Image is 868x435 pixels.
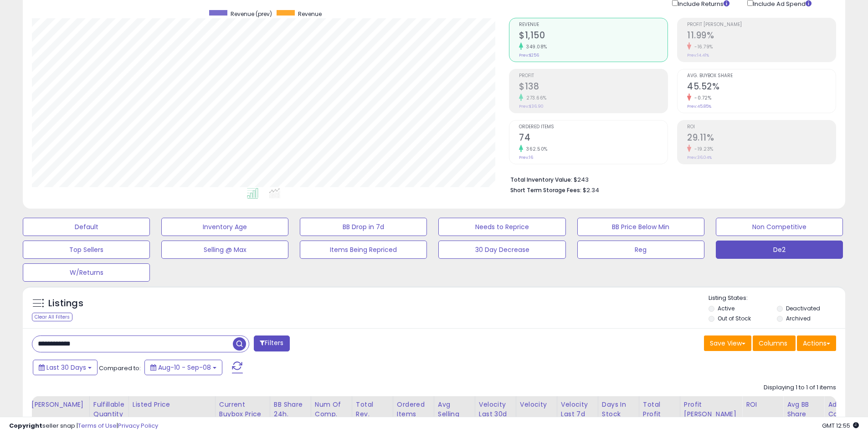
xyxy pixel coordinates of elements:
[254,335,289,351] button: Filters
[510,176,572,183] b: Total Inventory Value:
[786,304,820,312] label: Deactivated
[684,400,738,419] div: Profit [PERSON_NAME]
[48,297,83,310] h5: Listings
[397,400,430,419] div: Ordered Items
[687,81,836,94] h2: 45.52%
[746,400,779,409] div: ROI
[787,400,820,419] div: Avg BB Share
[231,10,272,18] span: Revenue (prev)
[46,363,86,372] span: Last 30 Days
[687,125,836,130] span: ROI
[691,94,711,101] small: -0.72%
[786,314,811,322] label: Archived
[519,81,668,94] h2: $138
[31,400,86,409] div: [PERSON_NAME]
[764,383,836,392] div: Displaying 1 to 1 of 1 items
[709,294,845,303] p: Listing States:
[133,400,211,409] div: Listed Price
[687,104,711,109] small: Prev: 45.85%
[519,125,668,130] span: Ordered Items
[519,30,668,42] h2: $1,150
[643,400,676,419] div: Total Profit
[519,22,668,27] span: Revenue
[315,400,348,419] div: Num of Comp.
[687,52,709,58] small: Prev: 14.41%
[577,241,704,259] button: Reg
[687,30,836,42] h2: 11.99%
[687,132,836,145] h2: 29.11%
[23,241,150,259] button: Top Sellers
[32,313,72,321] div: Clear All Filters
[33,360,98,375] button: Last 30 Days
[93,400,125,419] div: Fulfillable Quantity
[519,73,668,79] span: Profit
[520,400,553,409] div: Velocity
[687,22,836,27] span: Profit [PERSON_NAME]
[23,263,150,282] button: W/Returns
[519,104,544,109] small: Prev: $36.90
[298,10,322,18] span: Revenue
[161,241,288,259] button: Selling @ Max
[602,400,635,419] div: Days In Stock
[519,132,668,145] h2: 74
[691,43,713,50] small: -16.79%
[99,364,141,372] span: Compared to:
[274,400,307,419] div: BB Share 24h.
[9,421,42,430] strong: Copyright
[479,400,512,419] div: Velocity Last 30d
[300,218,427,236] button: BB Drop in 7d
[161,218,288,236] button: Inventory Age
[718,304,734,312] label: Active
[718,314,751,322] label: Out of Stock
[438,241,565,259] button: 30 Day Decrease
[691,146,714,152] small: -19.23%
[510,173,829,184] li: $243
[523,94,547,101] small: 273.66%
[687,73,836,79] span: Avg. Buybox Share
[356,400,389,419] div: Total Rev.
[716,241,843,259] button: De2
[753,335,796,351] button: Columns
[23,218,150,236] button: Default
[687,155,712,160] small: Prev: 36.04%
[118,421,158,430] a: Privacy Policy
[704,335,751,351] button: Save View
[797,335,836,351] button: Actions
[438,218,565,236] button: Needs to Reprice
[523,146,548,152] small: 362.50%
[822,421,859,430] span: 2025-10-9 12:55 GMT
[716,218,843,236] button: Non Competitive
[828,400,861,419] div: Additional Cost
[438,400,471,429] div: Avg Selling Price
[577,218,704,236] button: BB Price Below Min
[519,155,533,160] small: Prev: 16
[9,422,158,430] div: seller snap | |
[510,186,581,194] b: Short Term Storage Fees:
[219,400,266,419] div: Current Buybox Price
[144,360,222,375] button: Aug-10 - Sep-08
[759,339,787,348] span: Columns
[523,43,547,50] small: 349.08%
[78,421,117,430] a: Terms of Use
[300,241,427,259] button: Items Being Repriced
[583,186,599,194] span: $2.34
[519,52,539,58] small: Prev: $256
[561,400,594,419] div: Velocity Last 7d
[158,363,211,372] span: Aug-10 - Sep-08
